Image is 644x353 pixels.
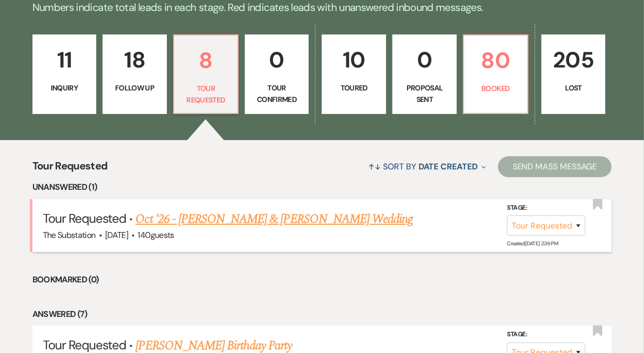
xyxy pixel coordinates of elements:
[548,42,599,77] p: 205
[463,35,528,114] a: 80Booked
[103,35,167,114] a: 18Follow Up
[32,158,108,180] span: Tour Requested
[252,42,302,77] p: 0
[507,202,585,214] label: Stage:
[252,82,302,106] p: Tour Confirmed
[180,83,231,106] p: Tour Requested
[329,42,379,77] p: 10
[32,35,97,114] a: 11Inquiry
[32,273,612,287] li: Bookmarked (0)
[43,210,127,226] span: Tour Requested
[43,337,127,353] span: Tour Requested
[39,82,90,94] p: Inquiry
[548,82,599,94] p: Lost
[399,42,450,77] p: 0
[470,83,521,94] p: Booked
[180,43,231,78] p: 8
[365,153,490,180] button: Sort By Date Created
[392,35,457,114] a: 0Proposal Sent
[173,35,239,114] a: 8Tour Requested
[498,156,612,177] button: Send Mass Message
[109,42,160,77] p: 18
[135,210,413,229] a: Oct '26 - [PERSON_NAME] & [PERSON_NAME] Wedding
[419,161,478,172] span: Date Created
[105,230,128,241] span: [DATE]
[470,43,521,78] p: 80
[507,329,585,340] label: Stage:
[369,161,381,172] span: ↑↓
[32,180,612,194] li: Unanswered (1)
[32,308,612,321] li: Answered (7)
[43,230,96,241] span: The Substation
[507,240,558,247] span: Created: [DATE] 2:36 PM
[399,82,450,106] p: Proposal Sent
[329,82,379,94] p: Toured
[109,82,160,94] p: Follow Up
[541,35,606,114] a: 205Lost
[138,230,174,241] span: 140 guests
[245,35,309,114] a: 0Tour Confirmed
[39,42,90,77] p: 11
[322,35,386,114] a: 10Toured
